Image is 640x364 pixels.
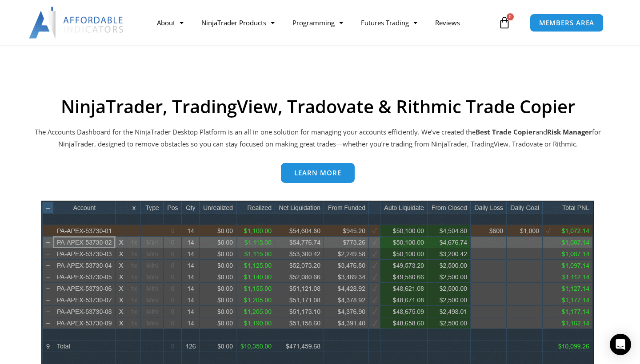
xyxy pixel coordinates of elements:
a: MEMBERS AREA [530,14,604,32]
a: Programming [284,12,352,33]
a: 0 [485,10,524,36]
a: About [148,12,192,33]
nav: Menu [148,12,496,33]
div: Open Intercom Messenger [610,334,631,355]
a: NinjaTrader Products [192,12,284,33]
span: 0 [507,13,514,20]
b: Best Trade Copier [476,127,536,136]
p: The Accounts Dashboard for the NinjaTrader Desktop Platform is an all in one solution for managin... [33,126,602,151]
a: Reviews [426,12,469,33]
strong: Risk Manager [547,127,592,136]
span: MEMBERS AREA [539,20,595,26]
a: Futures Trading [352,12,426,33]
h2: NinjaTrader, TradingView, Tradovate & Rithmic Trade Copier [33,96,602,117]
a: Learn more [281,163,355,183]
span: Learn more [294,170,341,176]
img: LogoAI | Affordable Indicators – NinjaTrader [29,7,124,39]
